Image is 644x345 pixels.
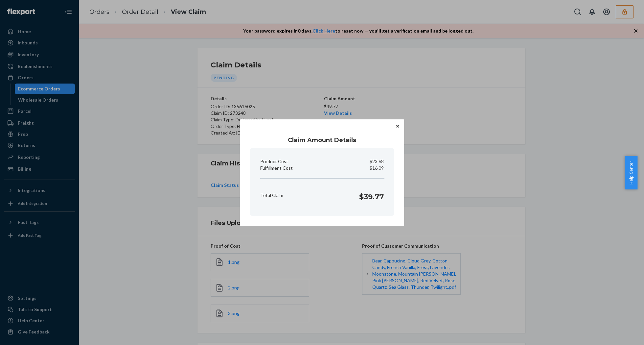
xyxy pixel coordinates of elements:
p: Fulfillment Cost [260,165,293,171]
button: Close [394,123,401,130]
p: $23.68 [370,158,384,165]
p: Product Cost [260,158,288,165]
h1: $39.77 [359,192,384,202]
p: Total Claim [260,192,283,199]
h1: Claim Amount Details [250,136,394,144]
p: $16.09 [370,165,384,171]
